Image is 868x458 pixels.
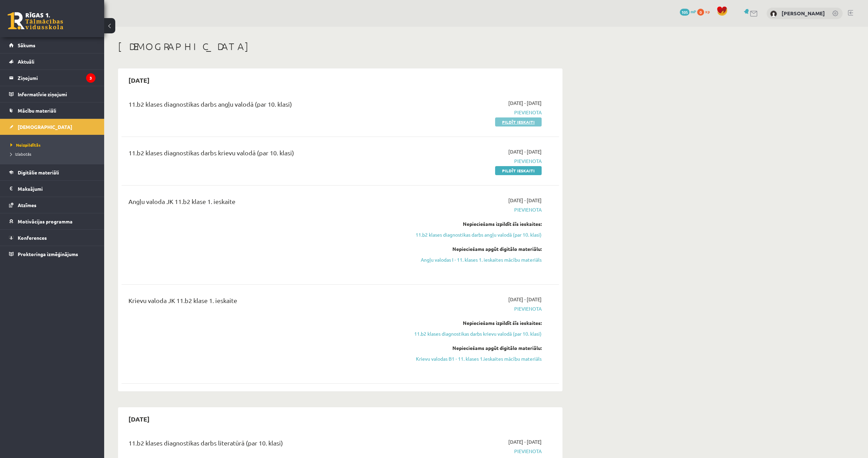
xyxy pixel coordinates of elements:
div: 11.b2 klases diagnostikas darbs literatūrā (par 10. klasi) [128,438,400,451]
a: Angļu valodas I - 11. klases 1. ieskaites mācību materiāls [411,256,542,263]
span: Pievienota [411,305,542,312]
div: Nepieciešams apgūt digitālo materiālu: [411,245,542,253]
span: Pievienota [411,157,542,165]
span: Neizpildītās [10,142,41,148]
a: [PERSON_NAME] [782,10,825,17]
span: [DATE] - [DATE] [508,296,542,303]
a: Motivācijas programma [9,213,95,229]
div: Nepieciešams izpildīt šīs ieskaites: [411,220,542,228]
span: Proktoringa izmēģinājums [18,251,78,257]
img: Renārs Konjuševskis [770,10,777,17]
h2: [DATE] [122,72,157,88]
a: Ziņojumi3 [9,70,95,86]
a: Konferences [9,230,95,246]
div: Nepieciešams apgūt digitālo materiālu: [411,344,542,352]
span: [DATE] - [DATE] [508,148,542,155]
div: Nepieciešams izpildīt šīs ieskaites: [411,319,542,327]
h1: [DEMOGRAPHIC_DATA] [118,41,562,52]
i: 3 [86,73,95,83]
span: Sākums [18,42,35,48]
div: Krievu valoda JK 11.b2 klase 1. ieskaite [128,296,400,309]
a: Krievu valodas B1 - 11. klases 1.ieskaites mācību materiāls [411,355,542,362]
a: Digitālie materiāli [9,164,95,180]
a: Proktoringa izmēģinājums [9,246,95,262]
span: Pievienota [411,109,542,116]
a: 11.b2 klases diagnostikas darbs angļu valodā (par 10. klasi) [411,231,542,238]
a: [DEMOGRAPHIC_DATA] [9,119,95,135]
span: xp [705,9,710,14]
span: Mācību materiāli [18,107,56,114]
a: Rīgas 1. Tālmācības vidusskola [8,12,63,30]
span: Atzīmes [18,202,36,208]
a: Atzīmes [9,197,95,213]
legend: Informatīvie ziņojumi [18,86,95,102]
span: Pievienota [411,206,542,213]
a: Izlabotās [10,151,97,157]
a: 0 xp [697,9,713,14]
span: [DATE] - [DATE] [508,197,542,204]
a: 11.b2 klases diagnostikas darbs krievu valodā (par 10. klasi) [411,330,542,337]
span: 0 [697,9,704,16]
div: 11.b2 klases diagnostikas darbs angļu valodā (par 10. klasi) [128,99,400,112]
div: 11.b2 klases diagnostikas darbs krievu valodā (par 10. klasi) [128,148,400,161]
a: Aktuāli [9,54,95,69]
span: Izlabotās [10,151,31,157]
span: [DATE] - [DATE] [508,99,542,107]
a: Sākums [9,37,95,53]
span: Digitālie materiāli [18,169,59,175]
span: 105 [680,9,690,16]
span: Konferences [18,235,47,241]
legend: Maksājumi [18,181,95,197]
span: [DATE] - [DATE] [508,438,542,445]
span: Motivācijas programma [18,218,73,224]
span: Pievienota [411,448,542,455]
span: Aktuāli [18,58,34,65]
a: Neizpildītās [10,142,97,148]
span: [DEMOGRAPHIC_DATA] [18,124,72,130]
span: mP [691,9,696,14]
legend: Ziņojumi [18,70,95,86]
a: Informatīvie ziņojumi [9,86,95,102]
a: Mācību materiāli [9,103,95,118]
a: Pildīt ieskaiti [495,166,542,175]
h2: [DATE] [122,411,157,427]
a: Maksājumi [9,181,95,197]
a: 105 mP [680,9,696,14]
div: Angļu valoda JK 11.b2 klase 1. ieskaite [128,197,400,210]
a: Pildīt ieskaiti [495,117,542,126]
